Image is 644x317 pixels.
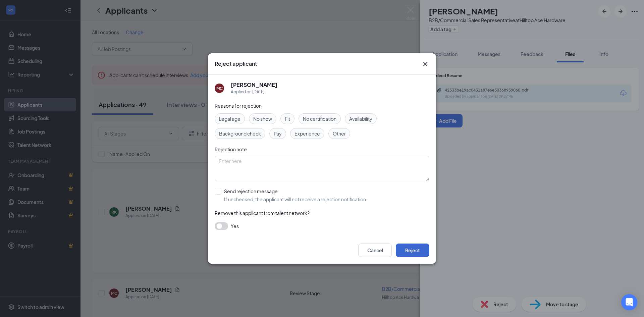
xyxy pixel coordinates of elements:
span: Pay [274,130,282,137]
span: Availability [349,115,372,122]
span: No show [253,115,272,122]
span: Reasons for rejection [215,103,262,109]
span: No certification [303,115,336,122]
svg: Cross [421,60,429,68]
span: Yes [231,222,239,230]
span: Fit [285,115,290,122]
span: Other [333,130,346,137]
span: Background check [219,130,261,137]
span: Rejection note [215,146,247,152]
h5: [PERSON_NAME] [231,81,277,89]
div: Applied on [DATE] [231,89,277,95]
div: Open Intercom Messenger [621,294,637,310]
button: Cancel [358,244,392,257]
span: Experience [294,130,320,137]
span: Legal age [219,115,240,122]
button: Reject [396,244,429,257]
div: MC [216,86,223,91]
h3: Reject applicant [215,60,257,67]
span: Remove this applicant from talent network? [215,210,310,216]
button: Close [421,60,429,68]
